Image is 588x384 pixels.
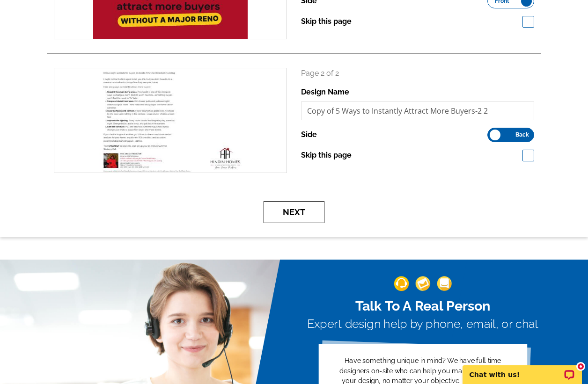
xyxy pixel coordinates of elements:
[301,129,317,140] label: Side
[301,68,534,79] p: Page 2 of 2
[456,355,588,384] iframe: LiveChat chat widget
[415,276,430,291] img: support-img-2.png
[264,201,324,223] button: Next
[301,87,349,98] label: Design Name
[437,276,452,291] img: support-img-3_1.png
[301,16,352,27] label: Skip this page
[307,297,539,314] h2: Talk To A Real Person
[301,101,534,120] input: File Name
[515,132,529,137] span: Back
[394,276,409,291] img: support-img-1.png
[301,150,352,161] label: Skip this page
[307,317,539,331] h3: Expert design help by phone, email, or chat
